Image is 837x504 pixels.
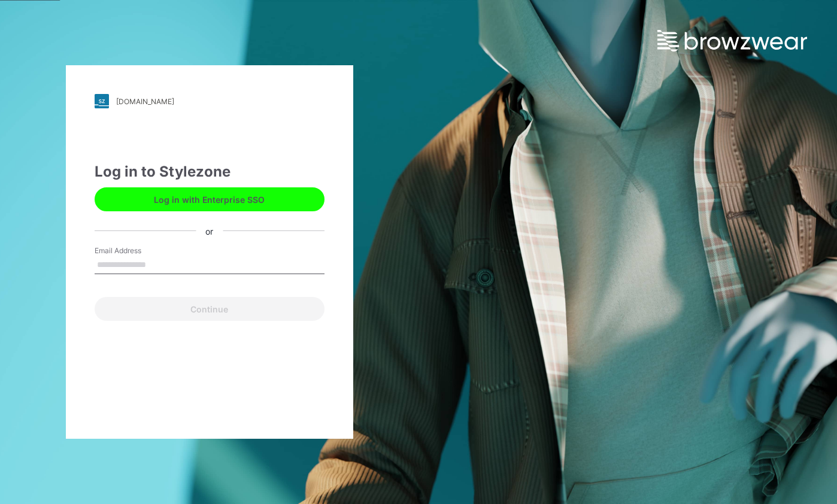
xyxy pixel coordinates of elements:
div: Log in to Stylezone [95,161,325,183]
label: Email Address [95,245,178,256]
div: or [196,224,223,237]
button: Log in with Enterprise SSO [95,187,325,211]
img: stylezone-logo.562084cfcfab977791bfbf7441f1a819.svg [95,94,109,108]
div: [DOMAIN_NAME] [116,97,174,106]
img: browzwear-logo.e42bd6dac1945053ebaf764b6aa21510.svg [657,30,807,51]
a: [DOMAIN_NAME] [95,94,325,108]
